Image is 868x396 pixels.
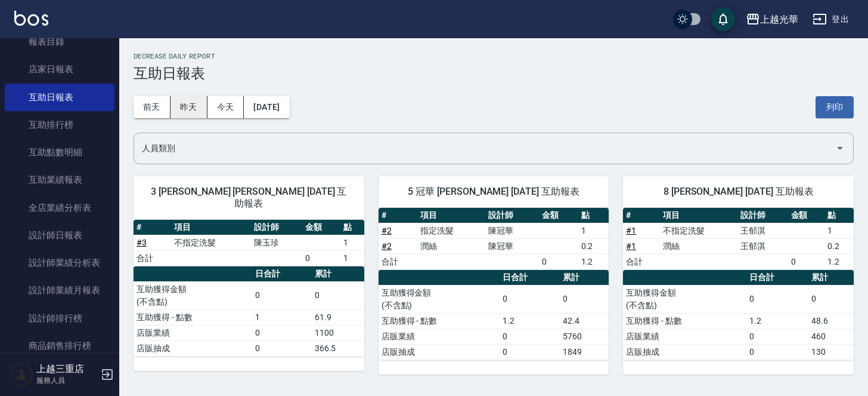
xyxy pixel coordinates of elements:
th: 點 [578,208,609,223]
th: 金額 [302,220,340,235]
td: 不指定洗髮 [171,235,250,250]
a: #2 [382,226,392,235]
td: 366.5 [312,340,364,356]
td: 店販抽成 [379,344,500,360]
h2: Decrease Daily Report [134,53,854,60]
button: 昨天 [170,96,207,118]
td: 0 [252,281,312,309]
a: #3 [137,238,147,247]
td: 1.2 [746,313,808,329]
h3: 互助日報表 [134,65,854,82]
td: 1 [252,309,312,325]
td: 合計 [134,250,171,266]
a: 互助日報表 [5,84,114,111]
button: 登出 [808,8,854,30]
table: a dense table [379,208,609,270]
td: 互助獲得金額 (不含點) [379,285,500,313]
th: 累計 [312,266,364,282]
td: 互助獲得金額 (不含點) [134,281,252,309]
td: 店販業績 [134,325,252,340]
a: 全店業績分析表 [5,194,114,222]
td: 0 [788,254,825,269]
td: 0 [500,329,560,344]
td: 陳冠華 [485,238,539,254]
span: 8 [PERSON_NAME] [DATE] 互助報表 [637,186,839,198]
img: Person [10,363,33,386]
th: 設計師 [485,208,539,223]
td: 1 [340,250,364,266]
th: 累計 [560,270,609,286]
a: 設計師日報表 [5,222,114,249]
td: 48.6 [808,313,854,329]
td: 互助獲得金額 (不含點) [623,285,746,313]
th: 日合計 [252,266,312,282]
th: # [379,208,418,223]
table: a dense table [134,220,364,266]
td: 合計 [623,254,660,269]
span: 5 冠華 [PERSON_NAME] [DATE] 互助報表 [393,186,595,198]
th: 日合計 [746,270,808,286]
td: 店販業績 [623,329,746,344]
p: 服務人員 [36,375,97,386]
td: 1 [578,223,609,238]
td: 王郁淇 [737,238,788,254]
th: 金額 [788,208,825,223]
a: #2 [382,241,392,251]
a: 店家日報表 [5,56,114,83]
td: 指定洗髮 [417,223,485,238]
table: a dense table [623,270,854,360]
span: 3 [PERSON_NAME] [PERSON_NAME] [DATE] 互助報表 [148,186,350,210]
td: 互助獲得 - 點數 [134,309,252,325]
th: 金額 [539,208,578,223]
td: 店販抽成 [134,340,252,356]
td: 1849 [560,344,609,360]
button: 上越光華 [741,7,803,32]
td: 1 [340,235,364,250]
th: 點 [340,220,364,235]
td: 1.2 [824,254,854,269]
td: 0.2 [824,238,854,254]
td: 0 [746,344,808,360]
td: 1100 [312,325,364,340]
div: 上越光華 [760,12,798,27]
td: 店販業績 [379,329,500,344]
a: 設計師排行榜 [5,305,114,332]
td: 0 [500,285,560,313]
button: 列印 [816,96,854,118]
td: 1.2 [578,254,609,269]
td: 互助獲得 - 點數 [623,313,746,329]
td: 合計 [379,254,418,269]
td: 潤絲 [417,238,485,254]
button: save [711,7,735,31]
td: 1 [824,223,854,238]
th: 設計師 [737,208,788,223]
a: #1 [626,241,636,251]
a: 互助點數明細 [5,139,114,166]
td: 0 [252,325,312,340]
td: 0 [312,281,364,309]
a: 互助業績報表 [5,166,114,194]
td: 460 [808,329,854,344]
td: 店販抽成 [623,344,746,360]
th: # [134,220,171,235]
a: 設計師業績月報表 [5,277,114,304]
td: 陳冠華 [485,223,539,238]
th: 點 [824,208,854,223]
th: 累計 [808,270,854,286]
td: 互助獲得 - 點數 [379,313,500,329]
td: 5760 [560,329,609,344]
th: 項目 [171,220,250,235]
a: 設計師業績分析表 [5,249,114,277]
button: [DATE] [244,96,289,118]
td: 0 [252,340,312,356]
th: 設計師 [251,220,303,235]
td: 42.4 [560,313,609,329]
button: 今天 [207,96,244,118]
a: 報表目錄 [5,28,114,56]
td: 0 [746,285,808,313]
td: 不指定洗髮 [660,223,737,238]
th: 項目 [660,208,737,223]
td: 0 [500,344,560,360]
td: 61.9 [312,309,364,325]
th: 項目 [417,208,485,223]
